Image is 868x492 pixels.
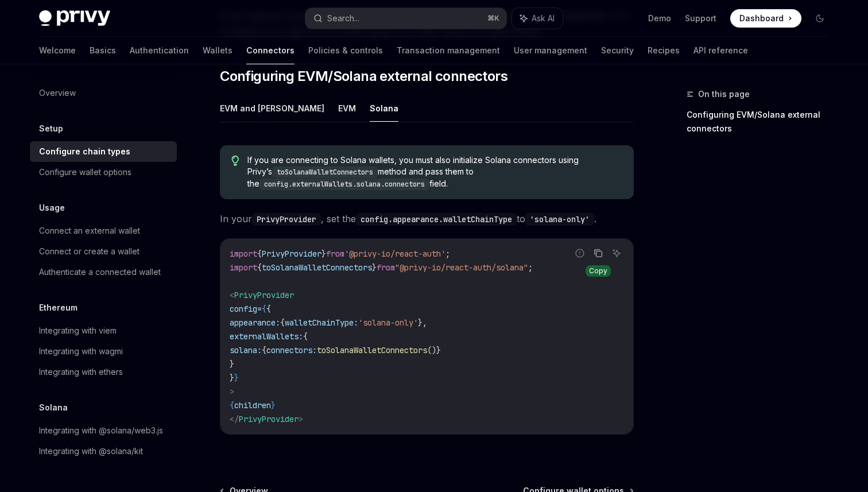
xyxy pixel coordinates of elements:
[648,37,680,64] a: Recipes
[230,304,257,314] span: config
[230,345,262,355] span: solana:
[220,211,634,227] span: In your , set the to .
[234,290,294,300] span: PrivyProvider
[39,401,68,414] h5: Solana
[372,262,377,273] span: }
[591,246,606,261] button: Copy the contents from the code block
[586,265,611,277] div: Copy
[39,165,131,179] div: Configure wallet options
[239,414,299,424] span: PrivyProvider
[395,262,528,273] span: "@privy-io/react-auth/solana"
[247,154,622,190] span: If you are connecting to Solana wallets, you must also initialize Solana connectors using Privy’s...
[272,166,378,178] code: toSolanaWalletConnectors
[687,106,838,138] a: Configuring EVM/Solana external connectors
[299,414,303,424] span: >
[30,320,177,341] a: Integrating with viem
[252,213,321,226] code: PrivyProvider
[266,345,317,355] span: connectors:
[811,9,829,28] button: Toggle dark mode
[39,301,77,315] h5: Ethereum
[427,345,441,355] span: ()}
[230,317,280,328] span: appearance:
[308,37,383,64] a: Policies & controls
[305,8,506,29] button: Search...⌘K
[30,141,177,162] a: Configure chain types
[234,400,271,410] span: children
[356,213,517,226] code: config.appearance.walletChainType
[39,37,76,64] a: Welcome
[39,344,123,358] div: Integrating with wagmi
[358,317,418,328] span: 'solana-only'
[512,8,563,29] button: Ask AI
[259,179,429,190] code: config.externalWallets.solana.connectors
[445,249,450,259] span: ;
[39,10,110,26] img: dark logo
[230,262,257,273] span: import
[262,249,321,259] span: PrivyProvider
[285,317,358,328] span: walletChainType:
[39,444,143,458] div: Integrating with @solana/kit
[532,13,555,24] span: Ask AI
[234,373,239,383] span: }
[30,262,177,282] a: Authenticate a connected wallet
[327,11,359,25] div: Search...
[39,145,130,158] div: Configure chain types
[39,265,161,279] div: Authenticate a connected wallet
[39,324,117,338] div: Integrating with viem
[130,37,189,64] a: Authentication
[39,424,163,437] div: Integrating with @solana/web3.js
[39,245,139,258] div: Connect or create a wallet
[487,14,499,23] span: ⌘ K
[262,345,266,355] span: {
[257,304,262,314] span: =
[39,365,123,379] div: Integrating with ethers
[303,331,308,342] span: {
[601,37,634,64] a: Security
[30,362,177,382] a: Integrating with ethers
[39,224,140,238] div: Connect an external wallet
[30,162,177,183] a: Configure wallet options
[257,249,262,259] span: {
[326,249,344,259] span: from
[572,246,587,261] button: Report incorrect code
[30,341,177,362] a: Integrating with wagmi
[730,9,801,28] a: Dashboard
[338,95,356,122] button: EVM
[685,13,716,24] a: Support
[203,37,232,64] a: Wallets
[266,304,271,314] span: {
[231,156,239,166] svg: Tip
[397,37,500,64] a: Transaction management
[528,262,533,273] span: ;
[698,87,750,101] span: On this page
[317,345,427,355] span: toSolanaWalletConnectors
[39,122,63,135] h5: Setup
[30,241,177,262] a: Connect or create a wallet
[344,249,445,259] span: '@privy-io/react-auth'
[30,420,177,441] a: Integrating with @solana/web3.js
[230,290,234,300] span: <
[257,262,262,273] span: {
[693,37,748,64] a: API reference
[90,37,116,64] a: Basics
[30,83,177,103] a: Overview
[230,400,234,410] span: {
[525,213,594,226] code: 'solana-only'
[220,67,507,86] span: Configuring EVM/Solana external connectors
[262,304,266,314] span: {
[230,386,234,397] span: >
[280,317,285,328] span: {
[230,414,239,424] span: </
[418,317,427,328] span: },
[514,37,587,64] a: User management
[230,373,234,383] span: }
[271,400,276,410] span: }
[321,249,326,259] span: }
[39,86,76,100] div: Overview
[370,95,398,122] button: Solana
[648,13,671,24] a: Demo
[609,246,624,261] button: Ask AI
[739,13,784,24] span: Dashboard
[262,262,372,273] span: toSolanaWalletConnectors
[230,331,303,342] span: externalWallets:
